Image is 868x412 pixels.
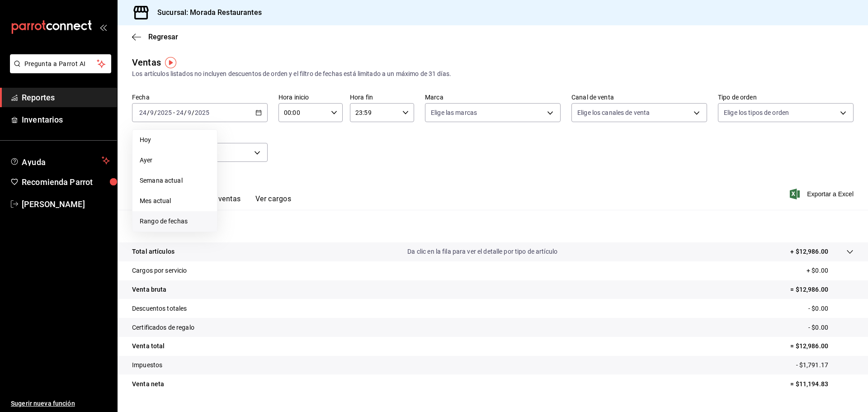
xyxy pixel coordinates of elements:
[205,194,241,210] button: Ver ventas
[132,33,178,41] button: Regresar
[790,379,854,389] p: = $11,194.83
[724,108,789,117] span: Elige los tipos de orden
[11,399,110,408] span: Sugerir nueva función
[22,198,110,210] span: [PERSON_NAME]
[431,108,477,117] span: Elige las marcas
[808,323,854,332] p: - $0.00
[173,109,175,116] span: -
[571,94,707,100] label: Canal de venta
[132,360,162,370] p: Impuestos
[140,135,210,145] span: Hoy
[577,108,650,117] span: Elige los canales de venta
[132,285,166,294] p: Venta bruta
[22,155,98,166] span: Ayuda
[146,194,291,210] div: navigation tabs
[132,247,175,256] p: Total artículos
[140,196,210,206] span: Mes actual
[22,176,110,188] span: Recomienda Parrot
[807,266,854,275] p: + $0.00
[22,91,110,104] span: Reportes
[132,94,268,100] label: Fecha
[176,109,184,116] input: --
[808,304,854,313] p: - $0.00
[6,66,111,75] a: Pregunta a Parrot AI
[184,109,187,116] span: /
[150,109,154,116] input: --
[132,221,854,232] p: Resumen
[140,217,210,226] span: Rango de fechas
[796,360,854,370] p: - $1,791.17
[132,379,164,389] p: Venta neta
[792,189,854,199] button: Exportar a Excel
[790,247,828,256] p: + $12,986.00
[139,109,147,116] input: --
[407,247,557,256] p: Da clic en la fila para ver el detalle por tipo de artículo
[132,56,161,69] div: Ventas
[140,156,210,165] span: Ayer
[790,341,854,351] p: = $12,986.00
[132,323,194,332] p: Certificados de regalo
[24,59,97,69] span: Pregunta a Parrot AI
[150,7,262,18] h3: Sucursal: Morada Restaurantes
[132,341,165,351] p: Venta total
[278,94,343,100] label: Hora inicio
[132,266,187,275] p: Cargos por servicio
[10,54,111,73] button: Pregunta a Parrot AI
[194,109,210,116] input: ----
[157,109,172,116] input: ----
[425,94,561,100] label: Marca
[132,304,187,313] p: Descuentos totales
[718,94,854,100] label: Tipo de orden
[350,94,414,100] label: Hora fin
[22,114,110,126] span: Inventarios
[148,33,178,41] span: Regresar
[99,24,107,31] button: open_drawer_menu
[140,176,210,185] span: Semana actual
[187,109,192,116] input: --
[165,57,176,68] img: Tooltip marker
[132,69,854,79] div: Los artículos listados no incluyen descuentos de orden y el filtro de fechas está limitado a un m...
[255,194,292,210] button: Ver cargos
[154,109,157,116] span: /
[147,109,150,116] span: /
[790,285,854,294] p: = $12,986.00
[192,109,194,116] span: /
